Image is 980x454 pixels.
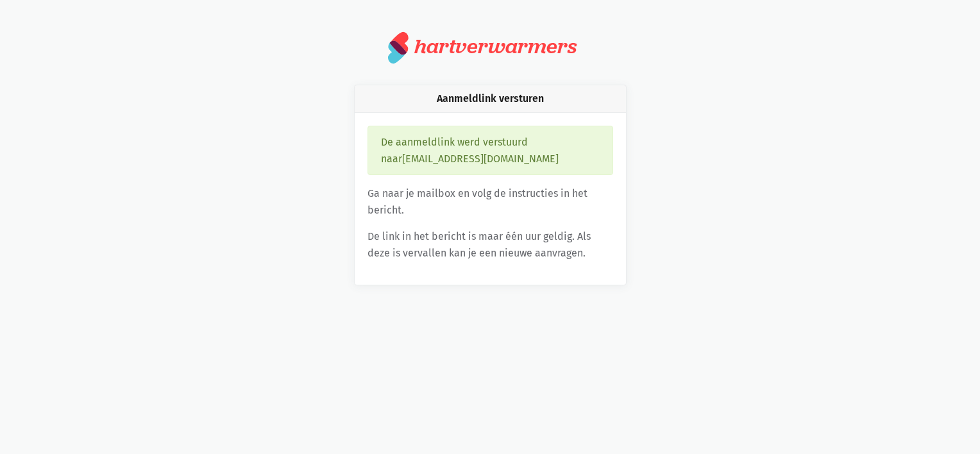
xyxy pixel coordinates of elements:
div: hartverwarmers [414,35,577,58]
p: Ga naar je mailbox en volg de instructies in het bericht. [367,185,613,218]
div: De aanmeldlink werd verstuurd naar [EMAIL_ADDRESS][DOMAIN_NAME] [367,126,613,175]
div: Aanmeldlink versturen [355,85,626,113]
p: De link in het bericht is maar één uur geldig. Als deze is vervallen kan je een nieuwe aanvragen. [367,228,613,261]
a: hartverwarmers [388,31,592,64]
img: logo.svg [388,31,409,64]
